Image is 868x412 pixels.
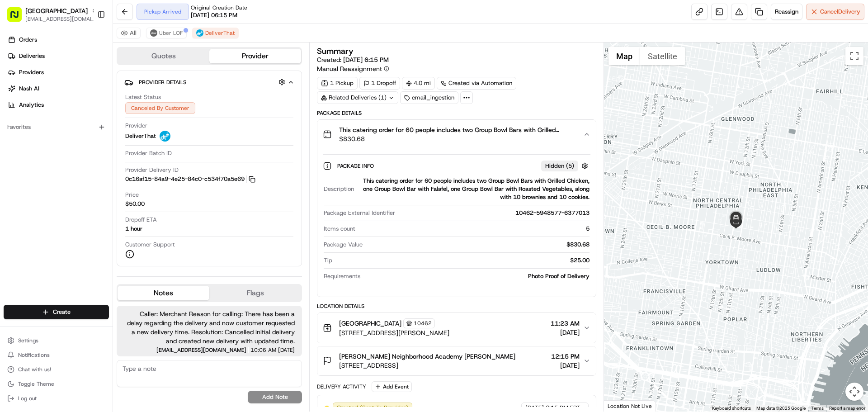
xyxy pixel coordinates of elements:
input: Clear [24,58,149,68]
a: 💻API Documentation [73,128,149,144]
button: Hidden (5) [541,160,590,171]
span: Nash AI [19,85,39,93]
span: Created (Sent To Provider) [337,404,408,412]
span: [DATE] [551,328,580,337]
span: 10462 [414,320,432,327]
span: Knowledge Base [18,131,69,140]
span: Analytics [19,101,44,109]
span: DeliverThat [125,132,156,140]
span: Provider [125,122,147,130]
button: Chat with us! [4,363,109,376]
span: [PERSON_NAME] Neighborhood Academy [PERSON_NAME] [339,352,515,361]
div: Package Details [317,109,596,117]
span: Provider Batch ID [125,149,172,157]
span: Package Info [337,162,376,170]
span: Manual Reassignment [317,64,382,73]
span: Price [125,191,139,199]
span: Pylon [90,153,109,160]
div: $830.68 [366,241,589,249]
button: Flags [209,286,301,300]
span: 12:15 PM [551,352,580,361]
button: Show satellite imagery [640,47,685,65]
div: Favorites [4,120,109,134]
img: profile_deliverthat_partner.png [160,131,170,142]
span: Map data ©2025 Google [756,406,806,411]
div: 1 Dropoff [359,77,400,90]
div: email_ingestion [400,91,458,104]
a: 📗Knowledge Base [5,128,73,144]
button: Add Event [372,381,412,392]
button: Settings [4,334,109,347]
span: Latest Status [125,93,161,101]
span: [DATE] [278,347,295,353]
span: [DATE] 6:15 PM [343,56,389,64]
div: Related Deliveries (1) [317,91,398,104]
span: Caller: Merchant Reason for calling: There has been a delay regarding the delivery and now custom... [124,309,295,346]
span: Uber LOF [159,29,183,37]
span: [EMAIL_ADDRESS][DOMAIN_NAME] [156,347,246,353]
span: [GEOGRAPHIC_DATA] [25,6,88,15]
span: [GEOGRAPHIC_DATA] [339,319,401,328]
span: 6:15 PM EDT [546,404,580,412]
img: uber-new-logo.jpeg [150,29,157,37]
span: Customer Support [125,241,175,249]
a: Powered byPylon [64,153,109,160]
img: 1736555255976-a54dd68f-1ca7-489b-9aae-adbdc363a1c4 [9,86,25,103]
button: [PERSON_NAME] Neighborhood Academy [PERSON_NAME][STREET_ADDRESS]12:15 PM[DATE] [317,346,595,375]
a: Orders [4,33,113,47]
div: This catering order for 60 people includes two Group Bowl Bars with Grilled Chicken, one Group Bo... [317,149,595,297]
span: Provider Delivery ID [125,166,179,174]
span: [DATE] [525,404,544,412]
span: $830.68 [339,134,576,143]
button: Provider [209,49,301,63]
a: Report a map error [829,406,865,411]
span: Toggle Theme [18,380,54,388]
div: 1 Pickup [317,77,358,90]
div: 1 hour [125,225,142,233]
span: Provider Details [139,79,186,86]
span: Created: [317,55,389,64]
div: 4.0 mi [402,77,435,90]
div: Start new chat [31,86,148,95]
a: Nash AI [4,81,113,96]
div: 1 [727,209,745,227]
button: Manual Reassignment [317,64,389,73]
span: Original Creation Date [191,4,247,11]
span: [STREET_ADDRESS][PERSON_NAME] [339,328,449,337]
span: Cancel Delivery [820,8,860,16]
span: DeliverThat [205,29,235,37]
img: Google [606,400,636,412]
button: Keyboard shortcuts [712,405,751,412]
span: Description [324,185,354,193]
button: DeliverThat [192,28,239,38]
span: Requirements [324,272,360,280]
span: [STREET_ADDRESS] [339,361,515,370]
span: Hidden ( 5 ) [545,162,574,170]
div: $25.00 [336,256,589,265]
span: Log out [18,395,37,402]
span: Tip [324,256,332,265]
div: This catering order for 60 people includes two Group Bowl Bars with Grilled Chicken, one Group Bo... [358,177,589,201]
div: 💻 [76,132,84,139]
p: Welcome 👋 [9,36,165,51]
a: Created via Automation [437,77,516,90]
button: Map camera controls [845,383,863,401]
button: Start new chat [154,89,165,100]
span: Notifications [18,351,50,359]
span: Deliveries [19,52,45,60]
img: profile_deliverthat_partner.png [196,29,203,37]
button: 0c16af15-84a9-4e25-84c0-c534f70a5e69 [125,175,255,183]
button: Show street map [609,47,640,65]
a: Terms [811,406,824,411]
button: Quotes [118,49,209,63]
span: [DATE] 06:15 PM [191,11,237,19]
h3: Summary [317,47,354,55]
div: 5 [359,225,589,233]
button: [GEOGRAPHIC_DATA]10462[STREET_ADDRESS][PERSON_NAME]11:23 AM[DATE] [317,313,595,343]
span: 10:06 AM [250,347,276,353]
button: [GEOGRAPHIC_DATA][EMAIL_ADDRESS][DOMAIN_NAME] [4,4,94,25]
div: Location Not Live [604,400,656,412]
span: API Documentation [85,131,145,140]
img: Nash [9,9,27,27]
